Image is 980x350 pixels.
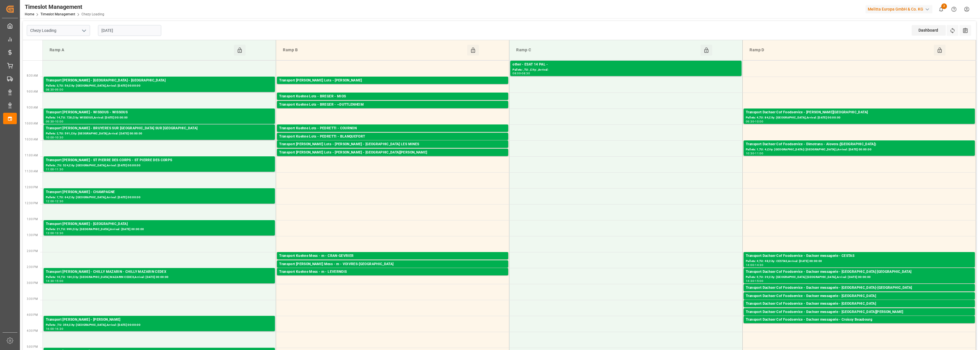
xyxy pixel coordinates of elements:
div: Ramp A [47,45,234,56]
div: Pallets: 14,TU: 728,City: WISSOUS,Arrival: [DATE] 00:00:00 [46,115,273,120]
div: 10:30 [55,136,63,139]
span: 2 [941,3,947,9]
div: Transport [PERSON_NAME] - CHILLY MAZARIN - CHILLY MAZARIN CEDEX [46,269,273,275]
div: Transport Dachser Cof Foodservice - Dachser messagerie - [GEOGRAPHIC_DATA] [746,293,973,299]
span: 12:00 PM [25,186,38,189]
div: Transport [PERSON_NAME] Mess - m - VOIVRES-[GEOGRAPHIC_DATA] [279,261,506,267]
div: Transport Kuehne Lots - PEDRETTI - BLANQUEFORT [279,134,506,140]
div: 09:00 [55,88,63,91]
div: - [54,136,55,139]
button: open menu [79,26,88,35]
div: Transport [PERSON_NAME] - CHAMPAGNE [46,189,273,195]
div: Pallets: 1,TU: 66,City: Croissy Beaubourg,Arrival: [DATE] 00:00:00 [746,323,973,328]
a: Home [25,12,34,16]
div: Ramp C [514,45,701,56]
div: 10:00 [46,136,54,139]
div: Pallets: 1,TU: 4,City: [GEOGRAPHIC_DATA] ([GEOGRAPHIC_DATA]),Arrival: [DATE] 00:00:00 [746,147,973,152]
span: 2:00 PM [27,249,38,253]
div: Transport Kuehne Lots - BREGER - MIOS [279,94,506,99]
div: Ramp B [281,45,467,56]
input: Type to search/select [27,25,90,36]
div: 12:00 [46,200,54,202]
div: Transport Dachser Cof Foodservice - Dachser messagerie - CESTAS [746,253,973,259]
div: Pallets: 21,TU: 999,City: [GEOGRAPHIC_DATA],Arrival: [DATE] 00:00:00 [46,227,273,232]
div: 08:30 [46,88,54,91]
div: - [54,88,55,91]
div: - [54,232,55,234]
div: Transport Dachser Cof Foodservice - Dachser messagerie - [GEOGRAPHIC_DATA] [746,301,973,307]
div: 11:00 [755,152,763,155]
div: - [754,120,755,123]
div: Transport Kuehne Mess - m - LEVERNOIS [279,269,506,275]
div: 14:30 [755,264,763,266]
a: Timeslot Management [40,12,75,16]
div: Transport [PERSON_NAME] - [PERSON_NAME] [46,317,273,323]
span: 10:00 AM [25,122,38,125]
div: 14:30 [46,280,54,282]
div: Transport Kuehne Lots - BREGER - ~DUTTLENHEIM [279,102,506,108]
div: 08:00 [513,72,521,75]
div: - [54,120,55,123]
div: - [54,168,55,171]
div: 15:00 [55,280,63,282]
div: Transport [PERSON_NAME] - [GEOGRAPHIC_DATA] [46,221,273,227]
button: Melitta Europa GmbH & Co. KG [865,4,935,15]
div: Pallets: 1,TU: 14,City: [GEOGRAPHIC_DATA][PERSON_NAME],Arrival: [DATE] 00:00:00 [746,315,973,320]
div: Transport [PERSON_NAME] - BRUYERES SUR [GEOGRAPHIC_DATA] SUR [GEOGRAPHIC_DATA] [46,126,273,131]
div: Transport Dachser Cof Foodservice - Dachser messagerie - [GEOGRAPHIC_DATA] [GEOGRAPHIC_DATA] [746,269,973,275]
div: Pallets: 3,TU: 56,City: [GEOGRAPHIC_DATA],Arrival: [DATE] 00:00:00 [46,83,273,88]
div: 09:30 [746,120,754,123]
div: 14:30 [746,280,754,282]
div: Pallets: 5,TU: 123,City: [GEOGRAPHIC_DATA],Arrival: [DATE] 00:00:00 [279,140,506,144]
div: Transport [PERSON_NAME] Lots - [PERSON_NAME] - [GEOGRAPHIC_DATA] LES MINES [279,142,506,147]
span: 3:30 PM [27,297,38,300]
div: Pallets: ,TU: ,City: ,Arrival: [513,67,739,72]
div: 10:00 [755,120,763,123]
div: Pallets: 1,TU: 84,City: [GEOGRAPHIC_DATA],Arrival: [DATE] 00:00:00 [279,147,506,152]
div: Transport [PERSON_NAME] - [GEOGRAPHIC_DATA] - [GEOGRAPHIC_DATA] [46,78,273,83]
div: Transport [PERSON_NAME] Lots - [PERSON_NAME] - [GEOGRAPHIC_DATA][PERSON_NAME] [279,150,506,155]
div: - [754,280,755,282]
input: DD-MM-YYYY [98,25,161,36]
div: Pallets: 2,TU: 591,City: [GEOGRAPHIC_DATA],Arrival: [DATE] 00:00:00 [46,131,273,136]
div: Transport Dachser Cof Foodservice - Dachser messagerie - [GEOGRAPHIC_DATA][PERSON_NAME] [746,309,973,315]
span: 4:00 PM [27,313,38,316]
div: Pallets: 3,TU: 68,City: ~[GEOGRAPHIC_DATA],Arrival: [DATE] 00:00:00 [279,108,506,112]
div: Pallets: ,TU: 7,City: CRAN-GEVRIER,Arrival: [DATE] 00:00:00 [279,259,506,264]
span: 9:30 AM [27,106,38,109]
span: 2:30 PM [27,265,38,269]
span: 3:00 PM [27,281,38,284]
span: 9:00 AM [27,90,38,93]
div: 11:00 [46,168,54,171]
div: Pallets: 7,TU: 64,City: [GEOGRAPHIC_DATA],Arrival: [DATE] 00:00:00 [46,195,273,200]
span: 11:00 AM [25,154,38,157]
span: 5:00 PM [27,345,38,348]
div: Transport Kuehne Lots - PEDRETTI - COURNON [279,126,506,131]
span: 4:30 PM [27,329,38,332]
div: Transport [PERSON_NAME] Lots - [PERSON_NAME] [279,78,506,83]
div: 10:00 [55,120,63,123]
button: Help Center [948,3,960,16]
div: Dashboard [912,25,946,36]
div: - [54,328,55,330]
div: - [54,280,55,282]
div: Pallets: 10,TU: 184,City: [GEOGRAPHIC_DATA] MAZARIN CEDEX,Arrival: [DATE] 00:00:00 [46,275,273,280]
span: 1:30 PM [27,234,38,237]
div: - [521,72,522,75]
span: 8:30 AM [27,74,38,77]
div: Pallets: 1,TU: 2,City: [GEOGRAPHIC_DATA],Arrival: [DATE] 00:00:00 [746,307,973,312]
div: Pallets: 4,TU: 48,City: CESTAS,Arrival: [DATE] 00:00:00 [746,259,973,264]
div: Ramp D [747,45,934,56]
div: Melitta Europa GmbH & Co. KG [865,5,932,13]
div: Transport Kuehne Mess - m - CRAN-GEVRIER [279,253,506,259]
div: 12:30 [55,200,63,202]
div: Pallets: ,TU: 112,City: [GEOGRAPHIC_DATA][PERSON_NAME],Arrival: [DATE] 00:00:00 [279,155,506,160]
div: Pallets: 2,TU: 602,City: [GEOGRAPHIC_DATA],Arrival: [DATE] 00:00:00 [279,131,506,136]
span: 1:00 PM [27,218,38,221]
div: Transport [PERSON_NAME] - ST PIERRE DES CORPS - ST PIERRE DES CORPS [46,157,273,163]
div: Pallets: 1,TU: 15,City: [GEOGRAPHIC_DATA],Arrival: [DATE] 00:00:00 [746,299,973,304]
div: Pallets: ,TU: 148,City: [GEOGRAPHIC_DATA]-[GEOGRAPHIC_DATA],Arrival: [DATE] 00:00:00 [746,291,973,296]
div: - [754,264,755,266]
div: Pallets: ,TU: 356,City: [GEOGRAPHIC_DATA],Arrival: [DATE] 00:00:00 [46,323,273,328]
div: 09:30 [46,120,54,123]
